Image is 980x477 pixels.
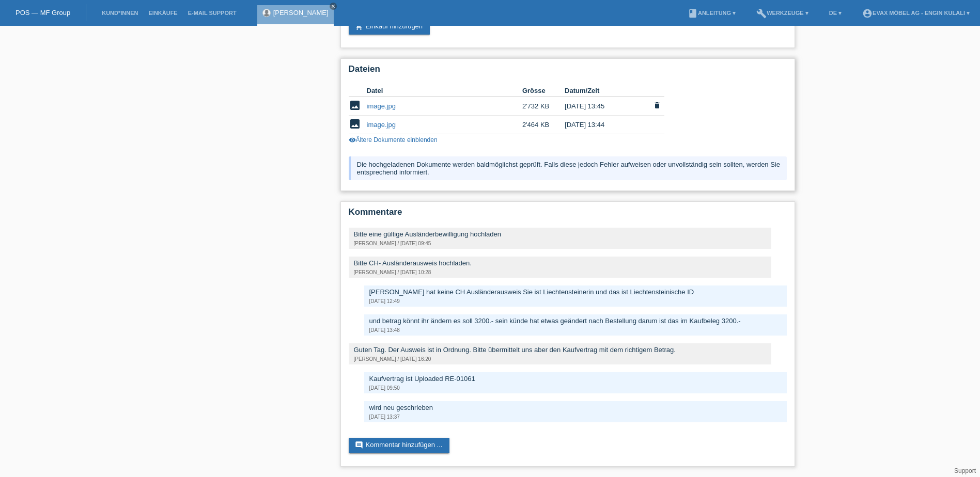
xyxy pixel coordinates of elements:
[522,97,565,116] td: 2'732 KB
[330,3,337,10] a: close
[349,64,787,79] h2: Dateien
[751,10,814,16] a: buildWerkzeuge ▾
[369,375,782,383] div: Kaufvertrag ist Uploaded RE-01061
[349,207,787,222] h2: Kommentare
[354,241,766,246] div: [PERSON_NAME] / [DATE] 09:45
[349,118,361,130] i: image
[369,404,782,411] div: wird neu geschrieben
[143,10,182,16] a: Einkäufe
[862,8,873,19] i: account_circle
[824,10,847,16] a: DE ▾
[354,259,766,267] div: Bitte CH- Ausländerausweis hochladen.
[688,8,698,19] i: book
[565,116,649,134] td: [DATE] 13:44
[354,269,766,275] div: [PERSON_NAME] / [DATE] 10:28
[369,327,782,333] div: [DATE] 13:48
[331,4,336,9] i: close
[349,136,356,144] i: visibility
[355,22,363,30] i: add_shopping_cart
[653,101,661,109] i: delete
[369,385,782,391] div: [DATE] 09:50
[349,438,450,453] a: commentKommentar hinzufügen ...
[522,85,565,97] th: Grösse
[369,288,782,296] div: [PERSON_NAME] hat keine CH Ausländerausweis Sie ist Liechtensteinerin und das ist Liechtensteinis...
[97,10,143,16] a: Kund*innen
[369,317,782,325] div: und betrag könnt ihr ändern es soll 3200.- sein künde hat etwas geändert nach Bestellung darum is...
[565,85,649,97] th: Datum/Zeit
[15,9,70,17] a: POS — MF Group
[354,356,766,362] div: [PERSON_NAME] / [DATE] 16:20
[954,467,976,474] a: Support
[367,85,522,97] th: Datei
[273,9,329,17] a: [PERSON_NAME]
[355,441,363,449] i: comment
[857,10,975,16] a: account_circleEVAX Möbel AG - Engin Kulali ▾
[349,99,361,112] i: image
[349,19,430,35] a: add_shopping_cartEinkauf hinzufügen
[367,102,396,110] a: image.jpg
[756,8,767,19] i: build
[349,136,438,144] a: visibilityÄltere Dokumente einblenden
[183,10,242,16] a: E-Mail Support
[369,298,782,304] div: [DATE] 12:49
[565,97,649,116] td: [DATE] 13:45
[522,116,565,134] td: 2'464 KB
[682,10,741,16] a: bookAnleitung ▾
[349,156,787,180] div: Die hochgeladenen Dokumente werden baldmöglichst geprüft. Falls diese jedoch Fehler aufweisen ode...
[369,414,782,420] div: [DATE] 13:37
[354,346,766,354] div: Guten Tag. Der Ausweis ist in Ordnung. Bitte übermittelt uns aber den Kaufvertrag mit dem richtig...
[354,230,766,238] div: Bitte eine gültige Ausländerbewilligung hochladen
[367,121,396,129] a: image.jpg
[650,100,664,112] span: Löschen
